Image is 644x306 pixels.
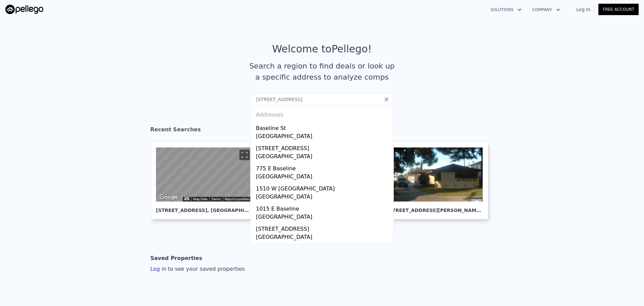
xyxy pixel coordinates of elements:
a: Map [STREET_ADDRESS], [GEOGRAPHIC_DATA] [150,142,263,219]
div: 1510 W [GEOGRAPHIC_DATA] [256,182,391,193]
div: [GEOGRAPHIC_DATA] [256,233,391,243]
div: [STREET_ADDRESS] [256,222,391,233]
div: Baseline St [256,122,391,132]
a: [STREET_ADDRESS][PERSON_NAME], [PERSON_NAME] [381,142,494,219]
span: to see your saved properties [166,266,245,272]
a: Log In [568,6,598,13]
a: Free Account [598,4,639,15]
div: Recent Searches [150,120,494,142]
div: Street View [156,147,252,202]
a: Report a problem [225,197,250,201]
input: Search an address or region... [250,93,394,105]
button: Toggle fullscreen view [239,150,250,160]
div: Search a region to find deals or look up a specific address to analyze comps [247,60,397,83]
a: Terms (opens in new tab) [211,197,221,201]
button: Map Data [193,197,207,202]
button: Solutions [485,4,527,16]
button: Keyboard shortcuts [184,197,189,200]
div: [STREET_ADDRESS] [256,142,391,152]
a: Open this area in Google Maps (opens a new window) [158,193,180,202]
div: Welcome to Pellego ! [272,43,372,55]
div: 1015 E Baseline [256,202,391,213]
div: Saved Properties [150,252,202,265]
div: [STREET_ADDRESS] [256,243,391,253]
div: Map [156,147,252,202]
img: Pellego [5,5,43,14]
div: [GEOGRAPHIC_DATA] [256,193,391,202]
div: [GEOGRAPHIC_DATA] [256,213,391,222]
div: [GEOGRAPHIC_DATA] [256,173,391,182]
button: Company [527,4,566,16]
img: Google [158,193,180,202]
div: 775 E Baseline [256,162,391,173]
div: Addresses [253,105,391,122]
div: Log in [150,265,245,273]
div: [STREET_ADDRESS] , [GEOGRAPHIC_DATA] [156,202,252,214]
div: [STREET_ADDRESS][PERSON_NAME] , [PERSON_NAME] [387,202,483,214]
div: [GEOGRAPHIC_DATA] [256,152,391,162]
div: [GEOGRAPHIC_DATA] [256,132,391,142]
